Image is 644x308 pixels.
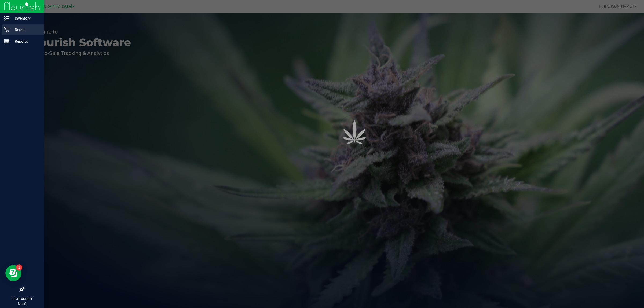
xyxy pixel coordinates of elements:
[4,39,9,44] inline-svg: Reports
[9,38,42,45] p: Reports
[9,27,42,33] p: Retail
[2,302,42,306] p: [DATE]
[9,15,42,21] p: Inventory
[2,297,42,302] p: 10:45 AM EDT
[4,27,9,32] inline-svg: Retail
[16,264,22,271] iframe: Resource center unread badge
[4,16,9,21] inline-svg: Inventory
[5,265,21,281] iframe: Resource center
